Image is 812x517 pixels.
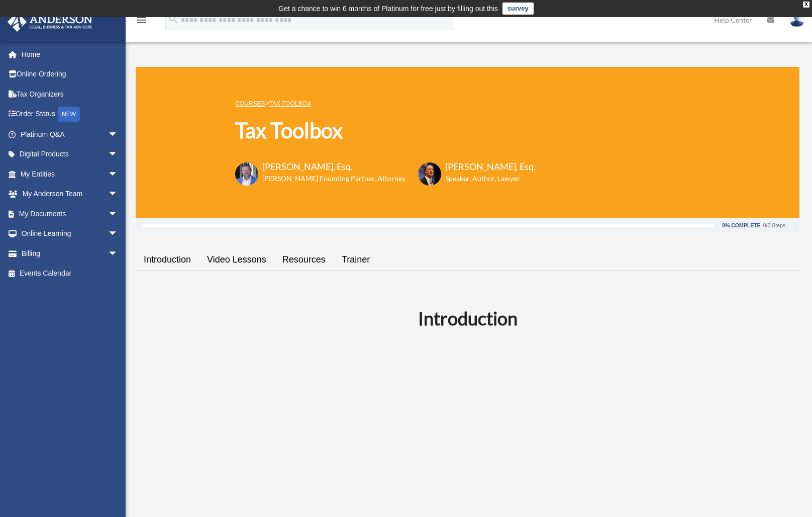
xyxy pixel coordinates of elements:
[7,104,133,125] a: Order StatusNEW
[334,245,378,274] a: Trainer
[789,13,804,27] img: User Pic
[262,160,405,173] h3: [PERSON_NAME], Esq.
[278,3,498,15] div: Get a chance to win 6 months of Platinum for free just by filling out this
[199,245,274,274] a: Video Lessons
[142,306,793,331] h2: Introduction
[108,224,128,244] span: arrow_drop_down
[235,100,265,107] a: COURSES
[7,124,133,144] a: Platinum Q&Aarrow_drop_down
[7,204,133,224] a: My Documentsarrow_drop_down
[502,3,534,15] a: survey
[445,174,523,184] h6: Speaker, Author, Lawyer
[7,44,133,64] a: Home
[418,162,441,186] img: Scott-Estill-Headshot.png
[7,64,133,84] a: Online Ordering
[7,84,133,104] a: Tax Organizers
[7,224,133,244] a: Online Learningarrow_drop_down
[235,116,536,145] h1: Tax Toolbox
[445,160,536,173] h3: [PERSON_NAME], Esq.
[168,14,179,25] i: search
[722,223,760,228] div: 0% Complete
[136,245,199,274] a: Introduction
[108,243,128,264] span: arrow_drop_down
[108,204,128,224] span: arrow_drop_down
[108,144,128,165] span: arrow_drop_down
[136,18,148,26] a: menu
[7,243,133,264] a: Billingarrow_drop_down
[235,97,536,110] p: >
[235,162,258,186] img: Toby-circle-head.png
[7,184,133,204] a: My Anderson Teamarrow_drop_down
[108,124,128,145] span: arrow_drop_down
[7,264,133,284] a: Events Calendar
[136,14,148,26] i: menu
[269,100,311,107] a: Tax Toolbox
[58,107,80,122] div: NEW
[763,223,785,228] div: 0/0 Steps
[803,2,809,8] div: close
[7,164,133,184] a: My Entitiesarrow_drop_down
[5,12,95,32] img: Anderson Advisors Platinum Portal
[108,164,128,185] span: arrow_drop_down
[7,144,133,164] a: Digital Productsarrow_drop_down
[108,184,128,205] span: arrow_drop_down
[262,174,405,184] h6: [PERSON_NAME] Founding Partner, Attorney
[274,245,334,274] a: Resources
